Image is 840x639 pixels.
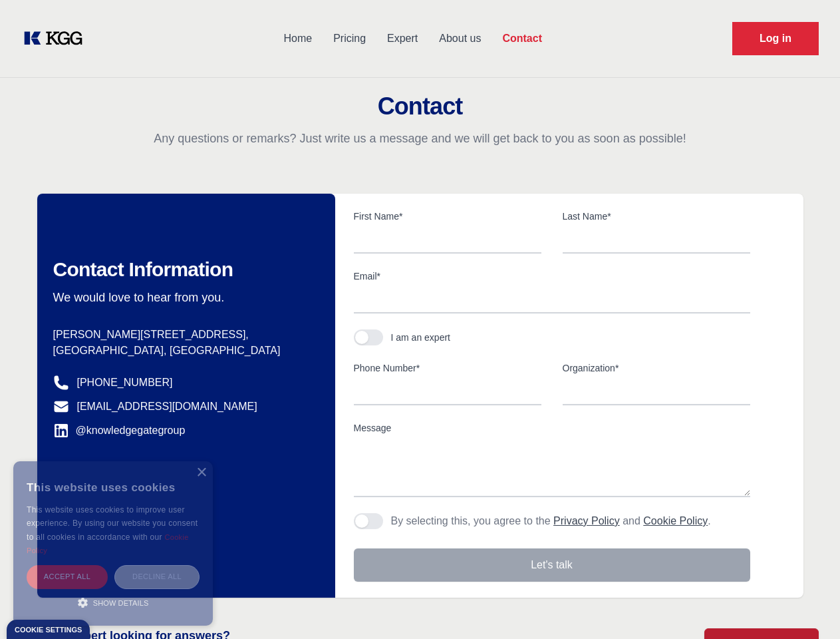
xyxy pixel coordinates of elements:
[732,22,819,55] a: Request Demo
[15,626,82,634] div: Cookie settings
[21,28,93,49] a: KOL Knowledge Platform: Talk to Key External Experts (KEE)
[27,533,189,554] a: Cookie Policy
[27,505,198,542] span: This website uses cookies to improve user experience. By using our website you consent to all coo...
[773,575,840,639] iframe: Chat Widget
[391,331,451,344] div: I am an expert
[428,21,491,56] a: About us
[376,21,428,56] a: Expert
[563,210,750,223] label: Last Name*
[273,21,323,56] a: Home
[323,21,376,56] a: Pricing
[77,399,257,415] a: [EMAIL_ADDRESS][DOMAIN_NAME]
[93,599,149,607] span: Show details
[114,565,200,588] div: Decline all
[16,93,824,120] h2: Contact
[53,258,314,282] h2: Contact Information
[53,327,314,343] p: [PERSON_NAME][STREET_ADDRESS],
[563,361,750,375] label: Organization*
[354,270,750,283] label: Email*
[354,548,750,582] button: Let's talk
[53,423,186,439] a: @knowledgegategroup
[491,21,553,56] a: Contact
[553,515,620,527] a: Privacy Policy
[643,515,708,527] a: Cookie Policy
[354,210,541,223] label: First Name*
[27,565,108,588] div: Accept all
[16,130,824,146] p: Any questions or remarks? Just write us a message and we will get back to you as soon as possible!
[53,343,314,359] p: [GEOGRAPHIC_DATA], [GEOGRAPHIC_DATA]
[27,596,200,609] div: Show details
[77,375,173,391] a: [PHONE_NUMBER]
[354,421,750,435] label: Message
[196,468,206,478] div: Close
[53,290,314,306] p: We would love to hear from you.
[391,513,711,529] p: By selecting this, you agree to the and .
[354,361,541,375] label: Phone Number*
[27,471,200,503] div: This website uses cookies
